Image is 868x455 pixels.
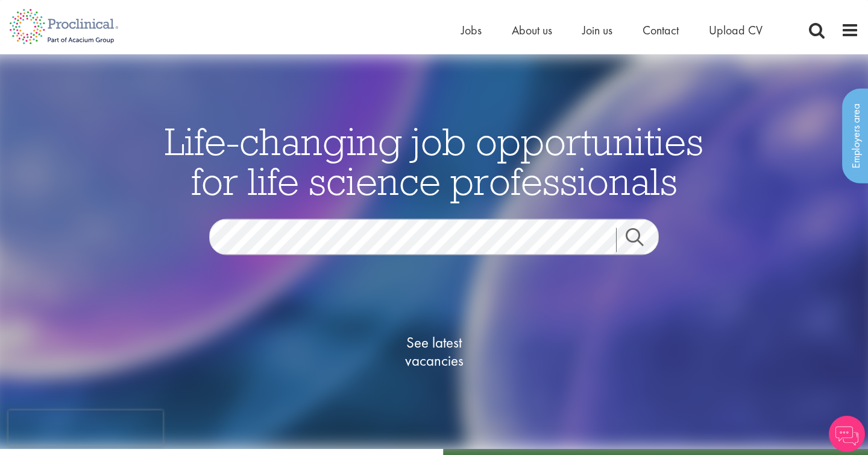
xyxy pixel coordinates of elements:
[165,116,703,205] span: Life-changing job opportunities for life science professionals
[374,333,494,369] span: See latest vacancies
[582,22,612,38] a: Join us
[709,22,763,38] a: Upload CV
[8,410,163,447] iframe: reCAPTCHA
[643,22,679,38] a: Contact
[829,416,865,452] img: Chatbot
[616,227,668,252] a: Job search submit button
[512,22,552,38] a: About us
[461,22,482,38] a: Jobs
[374,285,494,418] a: See latestvacancies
